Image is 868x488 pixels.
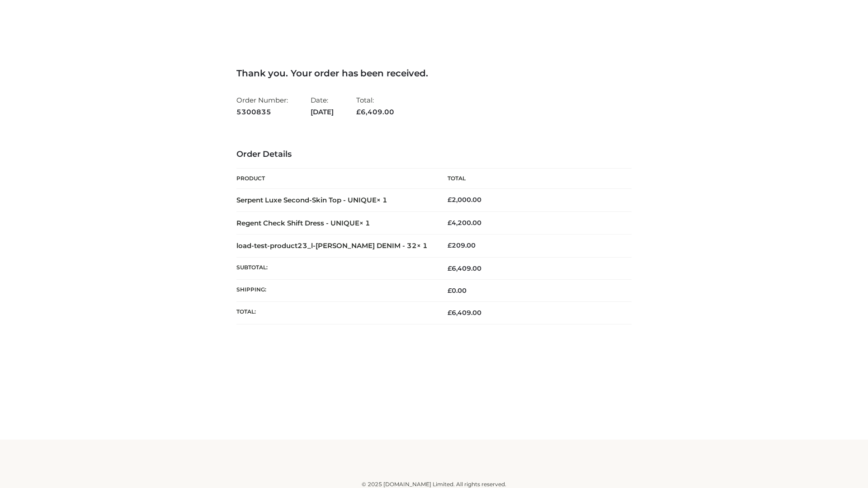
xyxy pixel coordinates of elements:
h3: Thank you. Your order has been received. [236,68,632,79]
span: £ [448,309,452,317]
strong: 5300835 [236,106,288,118]
strong: Serpent Luxe Second-Skin Top - UNIQUE [236,196,387,204]
th: Total: [236,302,434,324]
bdi: 209.00 [448,241,476,249]
strong: × 1 [359,219,370,227]
th: Shipping: [236,280,434,302]
th: Product [236,169,434,189]
strong: load-test-product23_l-[PERSON_NAME] DENIM - 32 [236,241,428,250]
bdi: 4,200.00 [448,219,481,227]
span: 6,409.00 [448,309,481,317]
strong: Regent Check Shift Dress - UNIQUE [236,219,370,227]
span: 6,409.00 [356,108,394,116]
span: £ [448,196,452,204]
strong: [DATE] [311,106,334,118]
span: £ [448,219,452,227]
strong: × 1 [417,241,428,250]
span: 6,409.00 [448,264,481,272]
bdi: 0.00 [448,286,467,295]
th: Total [434,169,632,189]
span: £ [448,264,452,272]
li: Total: [356,92,394,120]
span: £ [356,108,361,116]
li: Order Number: [236,92,288,120]
th: Subtotal: [236,257,434,279]
strong: × 1 [377,196,387,204]
li: Date: [311,92,334,120]
span: £ [448,241,452,249]
bdi: 2,000.00 [448,196,481,204]
span: £ [448,286,452,295]
h3: Order Details [236,150,632,160]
